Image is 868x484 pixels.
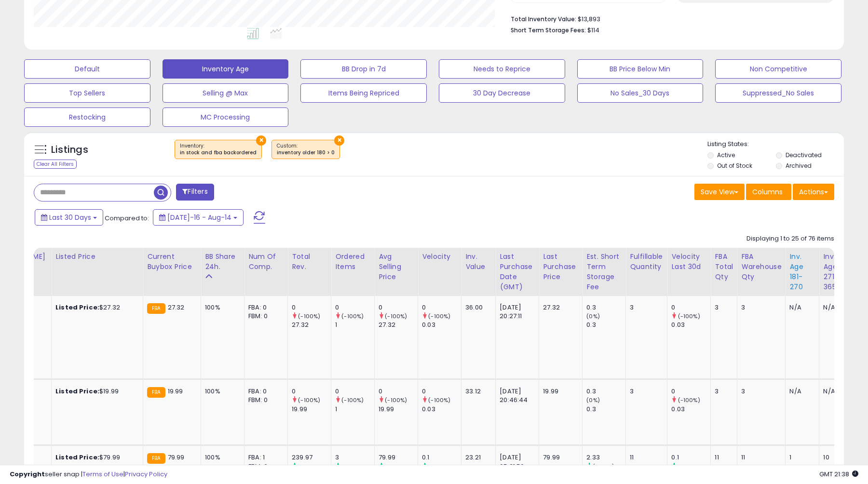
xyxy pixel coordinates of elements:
div: 27.32 [379,321,418,329]
div: Displaying 1 to 25 of 76 items [746,234,834,243]
div: 0.03 [422,405,461,414]
small: FBA [147,453,165,464]
div: Fulfillable Quantity [630,252,663,272]
button: Last 30 Days [35,209,103,226]
div: 23.21 [465,453,488,462]
small: (-100%) [428,312,450,320]
div: 0 [422,303,461,312]
button: × [256,135,266,146]
div: Last Purchase Price [543,252,578,282]
div: Last Purchase Date (GMT) [500,252,535,292]
div: Velocity Last 30d [671,252,706,272]
div: Listed Price [55,252,139,262]
button: Needs to Reprice [439,59,565,79]
div: Num of Comp. [248,252,284,272]
a: Privacy Policy [125,470,167,479]
div: N/A [823,387,845,396]
button: BB Drop in 7d [300,59,427,79]
small: (-100%) [385,396,407,404]
div: 0.1 [671,453,710,462]
span: Custom: [277,142,335,157]
div: 0 [335,387,374,396]
div: 1 [335,405,374,414]
div: 3 [715,303,730,312]
div: FBM: 0 [248,312,280,321]
button: [DATE]-16 - Aug-14 [153,209,244,226]
div: 27.32 [543,303,575,312]
div: Est. Short Term Storage Fee [586,252,622,292]
span: 2025-09-14 21:38 GMT [819,470,858,479]
div: Inv. value [465,252,491,272]
div: in stock and fba backordered [180,149,257,156]
button: MC Processing [163,108,289,127]
span: 79.99 [168,453,185,462]
div: 0.3 [586,387,625,396]
div: 3 [335,453,374,462]
div: 100% [205,303,237,312]
small: (-100%) [678,396,700,404]
button: Suppressed_No Sales [715,83,841,103]
button: Actions [793,184,834,200]
button: Save View [694,184,745,200]
div: Clear All Filters [34,160,77,169]
div: 1 [335,321,374,329]
h5: Listings [51,143,88,157]
small: (-100%) [341,312,364,320]
div: FBA: 1 [248,453,280,462]
div: 0 [379,387,418,396]
small: (-100%) [298,312,320,320]
div: inventory older 180 > 0 [277,149,335,156]
small: FBA [147,387,165,398]
div: 0.3 [586,405,625,414]
div: 11 [741,453,778,462]
div: Inv. Age 271-365 [823,252,849,292]
button: Columns [746,184,791,200]
label: Deactivated [786,151,822,159]
small: (-100%) [341,396,364,404]
div: 11 [715,453,730,462]
div: 100% [205,387,237,396]
div: $27.32 [55,303,136,312]
div: [DATE] 05:31:50 [500,453,531,471]
div: 3 [715,387,730,396]
div: 0 [335,303,374,312]
div: 3 [741,387,778,396]
button: Default [24,59,150,79]
label: Active [717,151,735,159]
div: 11 [630,453,660,462]
div: 0.03 [671,405,710,414]
span: $114 [587,26,599,35]
div: 0 [671,303,710,312]
div: 33.12 [465,387,488,396]
strong: Copyright [10,470,45,479]
div: Ordered Items [335,252,370,272]
div: N/A [789,387,812,396]
div: 0.03 [671,321,710,329]
div: Inv. Age 181-270 [789,252,815,292]
small: (-100%) [298,396,320,404]
span: 19.99 [168,387,183,396]
label: Out of Stock [717,161,752,170]
div: N/A [789,303,812,312]
b: Listed Price: [55,387,99,396]
div: $19.99 [55,387,136,396]
div: 19.99 [292,405,331,414]
div: $79.99 [55,453,136,462]
button: Top Sellers [24,83,150,103]
b: Listed Price: [55,453,99,462]
span: 27.32 [168,303,185,312]
div: 3 [741,303,778,312]
div: 19.99 [543,387,575,396]
b: Short Term Storage Fees: [511,26,586,34]
div: FBA Warehouse Qty [741,252,781,282]
button: Items Being Repriced [300,83,427,103]
div: 19.99 [379,405,418,414]
p: Listing States: [707,140,843,149]
button: Non Competitive [715,59,841,79]
a: Terms of Use [82,470,123,479]
div: 2.33 [586,453,625,462]
div: 0 [671,387,710,396]
div: Velocity [422,252,457,262]
div: N/A [823,303,845,312]
div: 0 [292,387,331,396]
